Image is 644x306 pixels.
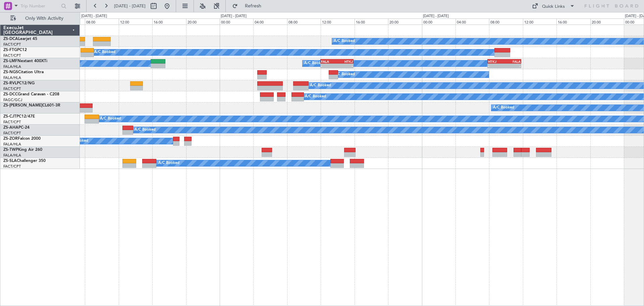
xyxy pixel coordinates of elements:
[3,115,35,119] a: ZS-CJTPC12/47E
[3,148,18,152] span: ZS-TWP
[529,1,578,11] button: Quick Links
[287,18,321,25] div: 08:00
[321,64,337,68] div: -
[355,18,388,25] div: 16:00
[119,18,152,25] div: 12:00
[239,4,267,8] span: Refresh
[3,126,18,130] span: ZS-AHA
[186,18,220,25] div: 20:00
[220,18,253,25] div: 00:00
[3,37,18,41] span: ZS-DCA
[3,92,18,96] span: ZS-DCC
[3,159,46,163] a: ZS-SLAChallenger 350
[114,3,146,9] span: [DATE] - [DATE]
[523,18,556,25] div: 12:00
[304,58,325,69] div: A/C Booked
[100,114,121,124] div: A/C Booked
[542,3,565,10] div: Quick Links
[321,59,337,63] div: FALA
[488,59,504,63] div: HTKJ
[3,81,17,85] span: ZS-RVL
[3,103,60,107] a: ZS-[PERSON_NAME]CL601-3R
[20,1,59,11] input: Trip Number
[17,16,71,21] span: Only With Activity
[423,13,449,19] div: [DATE] - [DATE]
[489,18,523,25] div: 08:00
[3,59,17,63] span: ZS-LMF
[3,37,37,41] a: ZS-DCALearjet 45
[3,126,30,130] a: ZS-AHAPC-24
[152,18,186,25] div: 16:00
[3,137,41,141] a: ZS-ZORFalcon 2000
[388,18,422,25] div: 20:00
[7,13,73,24] button: Only With Activity
[3,142,21,147] a: FALA/HLA
[305,92,326,102] div: A/C Booked
[3,97,22,102] a: FAGC/GCJ
[3,59,47,63] a: ZS-LMFNextant 400XTi
[253,18,287,25] div: 04:00
[85,18,118,25] div: 08:00
[3,75,21,80] a: FALA/HLA
[3,48,17,52] span: ZS-FTG
[3,159,17,163] span: ZS-SLA
[94,47,115,57] div: A/C Booked
[135,125,156,135] div: A/C Booked
[81,13,107,19] div: [DATE] - [DATE]
[3,120,21,125] a: FACT/CPT
[3,92,59,96] a: ZS-DCCGrand Caravan - C208
[3,131,21,136] a: FACT/CPT
[488,64,504,68] div: -
[590,18,624,25] div: 20:00
[3,53,21,58] a: FACT/CPT
[3,103,42,107] span: ZS-[PERSON_NAME]
[3,137,18,141] span: ZS-ZOR
[504,59,521,63] div: FALA
[310,81,331,91] div: A/C Booked
[3,86,21,91] a: FACT/CPT
[337,59,353,63] div: HTKJ
[334,70,355,80] div: A/C Booked
[3,164,21,169] a: FACT/CPT
[3,70,44,74] a: ZS-NGSCitation Ultra
[3,48,27,52] a: ZS-FTGPC12
[334,36,355,46] div: A/C Booked
[158,158,179,168] div: A/C Booked
[556,18,590,25] div: 16:00
[3,70,18,74] span: ZS-NGS
[3,81,35,85] a: ZS-RVLPC12/NG
[422,18,455,25] div: 00:00
[3,64,21,69] a: FALA/HLA
[321,18,354,25] div: 12:00
[337,64,353,68] div: -
[229,1,269,11] button: Refresh
[3,42,21,47] a: FACT/CPT
[493,103,514,113] div: A/C Booked
[3,115,16,119] span: ZS-CJT
[3,148,42,152] a: ZS-TWPKing Air 260
[455,18,489,25] div: 04:00
[3,153,21,158] a: FALA/HLA
[504,64,521,68] div: -
[221,13,247,19] div: [DATE] - [DATE]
